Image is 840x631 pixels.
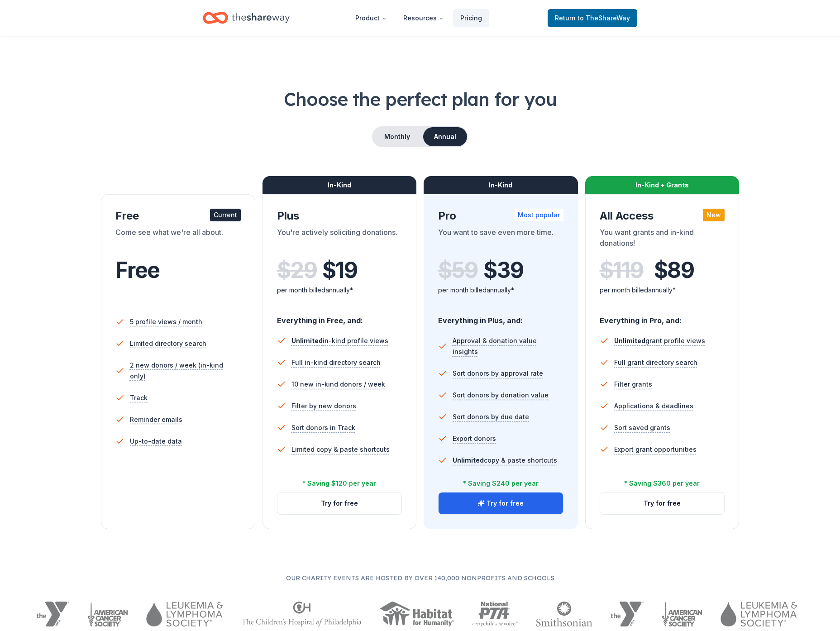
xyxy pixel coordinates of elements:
[291,379,385,390] span: 10 new in-kind donors / week
[291,337,323,344] span: Unlimited
[654,258,694,283] span: $ 89
[600,227,725,252] div: You want grants and in-kind donations!
[130,436,182,447] span: Up-to-date data
[36,573,804,583] p: Our charity events are hosted by over 140,000 nonprofits and schools
[453,9,489,27] a: Pricing
[87,602,129,626] img: American Cancer Society
[373,127,421,146] button: Monthly
[277,285,402,296] div: per month billed annually*
[291,337,388,344] span: in-kind profile views
[291,422,355,433] span: Sort donors in Track
[577,14,630,22] span: to TheShareWay
[262,176,417,194] div: In-Kind
[600,307,725,326] div: Everything in Pro, and:
[662,602,703,626] img: American Cancer Society
[463,478,539,489] div: * Saving $240 per year
[291,401,356,411] span: Filter by new donors
[322,258,358,283] span: $ 19
[438,285,563,296] div: per month billed annually*
[453,433,496,444] span: Export donors
[277,307,402,326] div: Everything in Free, and:
[130,414,182,425] span: Reminder emails
[302,478,376,489] div: * Saving $120 per year
[277,492,402,514] button: Try for free
[130,316,202,327] span: 5 profile views / month
[439,492,563,514] button: Try for free
[614,401,693,411] span: Applications & deadlines
[548,9,637,27] a: Returnto TheShareWay
[36,86,804,112] h1: Choose the perfect plan for you
[600,285,725,296] div: per month billed annually*
[291,444,390,455] span: Limited copy & paste shortcuts
[472,602,518,626] img: National PTA
[453,411,529,422] span: Sort donors by due date
[115,209,241,223] div: Free
[585,176,740,194] div: In-Kind + Grants
[424,176,578,194] div: In-Kind
[453,335,563,357] span: Approval & donation value insights
[438,307,563,326] div: Everything in Plus, and:
[614,337,705,344] span: grant profile views
[453,456,484,464] span: Unlimited
[453,390,549,401] span: Sort donors by donation value
[115,227,241,252] div: Come see what we're all about.
[115,257,160,283] span: Free
[555,13,630,24] span: Return
[423,127,467,146] button: Annual
[624,478,700,489] div: * Saving $360 per year
[277,227,402,252] div: You're actively soliciting donations.
[348,9,394,27] button: Product
[611,602,644,626] img: YMCA
[536,602,592,626] img: Smithsonian
[396,9,451,27] button: Resources
[453,456,557,464] span: copy & paste shortcuts
[614,422,670,433] span: Sort saved grants
[380,602,454,626] img: Habitat for Humanity
[438,227,563,252] div: You want to save even more time.
[614,337,645,344] span: Unlimited
[721,602,797,626] img: Leukemia & Lymphoma Society
[277,209,402,223] div: Plus
[703,209,725,221] div: New
[514,209,563,221] div: Most popular
[203,7,290,29] a: Home
[600,492,725,514] button: Try for free
[291,357,381,368] span: Full in-kind directory search
[348,7,489,29] nav: Main
[453,368,543,379] span: Sort donors by approval rate
[241,602,362,626] img: The Children's Hospital of Philadelphia
[130,338,206,349] span: Limited directory search
[483,258,523,283] span: $ 39
[36,602,69,626] img: YMCA
[614,379,652,390] span: Filter grants
[600,209,725,223] div: All Access
[614,444,697,455] span: Export grant opportunities
[614,357,697,368] span: Full grant directory search
[130,392,148,403] span: Track
[146,602,223,626] img: Leukemia & Lymphoma Society
[210,209,241,221] div: Current
[130,360,241,382] span: 2 new donors / week (in-kind only)
[438,209,563,223] div: Pro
